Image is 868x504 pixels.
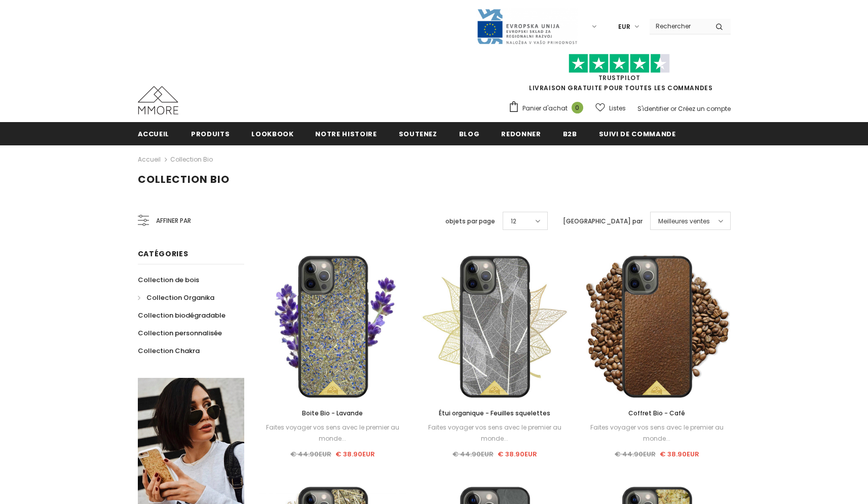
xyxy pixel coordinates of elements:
[609,103,626,113] span: Listes
[191,129,230,139] span: Produits
[498,449,537,459] span: € 38.90EUR
[138,122,170,145] a: Accueil
[259,408,406,419] a: Boite Bio - Lavande
[138,328,222,338] span: Collection personnalisée
[138,311,225,320] span: Collection biodégradable
[445,216,495,226] label: objets par page
[670,104,676,113] span: or
[138,249,188,259] span: Catégories
[476,8,578,45] img: Javni Razpis
[660,449,699,459] span: € 38.90EUR
[508,58,731,92] span: LIVRAISON GRATUITE POUR TOUTES LES COMMANDES
[572,102,583,113] span: 0
[583,408,730,419] a: Coffret Bio - Café
[138,172,230,186] span: Collection Bio
[138,346,200,356] span: Collection Chakra
[501,122,541,145] a: Redonner
[563,122,577,145] a: B2B
[138,306,225,324] a: Collection biodégradable
[459,129,480,139] span: Blog
[678,104,731,113] a: Créez un compte
[335,449,375,459] span: € 38.90EUR
[138,289,214,306] a: Collection Organika
[251,122,293,145] a: Lookbook
[595,99,626,117] a: Listes
[138,129,170,139] span: Accueil
[146,293,214,302] span: Collection Organika
[476,22,578,30] a: Javni Razpis
[501,129,541,139] span: Redonner
[138,86,178,114] img: Cas MMORE
[583,422,730,444] div: Faites voyager vos sens avec le premier au monde...
[399,122,437,145] a: soutenez
[138,324,222,342] a: Collection personnalisée
[138,342,200,360] a: Collection Chakra
[459,122,480,145] a: Blog
[508,101,588,116] a: Panier d'achat 0
[563,216,643,226] label: [GEOGRAPHIC_DATA] par
[251,129,293,139] span: Lookbook
[511,216,516,226] span: 12
[290,449,331,459] span: € 44.90EUR
[315,122,376,145] a: Notre histoire
[650,19,708,33] input: Search Site
[138,275,199,285] span: Collection de bois
[615,449,656,459] span: € 44.90EUR
[569,54,670,73] img: Faites confiance aux étoiles pilotes
[637,104,669,113] a: S'identifier
[452,449,494,459] span: € 44.90EUR
[522,103,568,113] span: Panier d'achat
[315,129,376,139] span: Notre histoire
[191,122,230,145] a: Produits
[628,409,685,417] span: Coffret Bio - Café
[302,409,363,417] span: Boite Bio - Lavande
[421,408,568,419] a: Étui organique - Feuilles squelettes
[599,129,676,139] span: Suivi de commande
[138,153,161,166] a: Accueil
[599,122,676,145] a: Suivi de commande
[439,409,550,417] span: Étui organique - Feuilles squelettes
[138,271,199,289] a: Collection de bois
[421,422,568,444] div: Faites voyager vos sens avec le premier au monde...
[170,155,213,164] a: Collection Bio
[658,216,710,226] span: Meilleures ventes
[156,215,191,226] span: Affiner par
[399,129,437,139] span: soutenez
[563,129,577,139] span: B2B
[598,73,640,82] a: TrustPilot
[618,22,630,32] span: EUR
[259,422,406,444] div: Faites voyager vos sens avec le premier au monde...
